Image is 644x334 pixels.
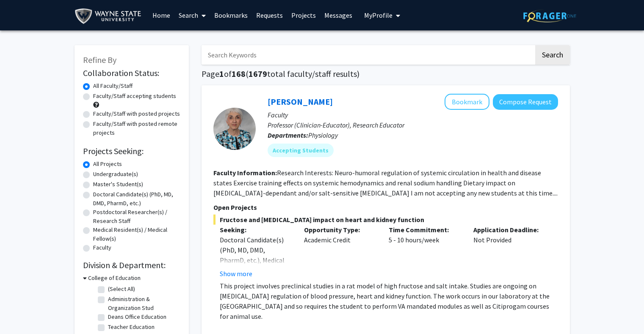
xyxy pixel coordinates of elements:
span: Fructose and [MEDICAL_DATA] impact on heart and kidney function [213,215,558,225]
span: 1 [219,68,224,79]
p: Faculty [268,110,558,120]
label: Faculty/Staff accepting students [93,92,176,100]
button: Show more [220,269,252,279]
p: Open Projects [213,202,558,212]
div: Doctoral Candidate(s) (PhD, MD, DMD, PharmD, etc.), Medical Resident(s) / Medical Fellow(s) [220,235,292,285]
label: All Projects [93,160,122,168]
p: Time Commitment: [389,225,461,235]
p: Professor (Clinician-Educator), Research Educator [268,120,558,130]
p: Opportunity Type: [304,225,376,235]
label: Master's Student(s) [93,180,143,189]
a: Requests [252,0,287,30]
label: Undergraduate(s) [93,170,138,179]
div: Not Provided [467,225,552,279]
span: 1679 [249,68,267,79]
a: Home [148,0,174,30]
label: Faculty [93,243,111,252]
a: Messages [320,0,357,30]
button: Add Rossi Noreen to Bookmarks [445,94,489,110]
h1: Page of ( total faculty/staff results) [202,69,570,79]
label: Administration & Organization Stud [108,295,178,312]
span: 168 [232,68,246,79]
h2: Projects Seeking: [83,146,180,156]
button: Search [535,45,570,65]
label: (Select All) [108,285,135,293]
p: This project involves preclinical studies in a rat model of high fructose and salt intake. Studie... [220,281,558,321]
label: Faculty/Staff with posted projects [93,109,180,118]
label: All Faculty/Staff [93,81,133,90]
span: Refine By [83,54,116,65]
img: Wayne State University Logo [75,7,145,26]
a: Search [174,0,210,30]
input: Search Keywords [202,45,534,65]
label: Faculty/Staff with posted remote projects [93,119,180,137]
span: My Profile [364,11,392,19]
h2: Division & Department: [83,260,180,270]
a: [PERSON_NAME] [268,96,333,107]
b: Departments: [268,131,308,139]
mat-chip: Accepting Students [268,144,334,157]
iframe: Chat [6,296,36,328]
h2: Collaboration Status: [83,68,180,78]
div: 5 - 10 hours/week [382,225,467,279]
button: Compose Request to Rossi Noreen [493,94,558,110]
div: Academic Credit [298,225,382,279]
h3: College of Education [88,274,141,282]
label: Teacher Education [108,323,155,331]
img: ForagerOne Logo [523,9,576,22]
span: Physiology [308,131,338,139]
a: Projects [287,0,320,30]
label: Postdoctoral Researcher(s) / Research Staff [93,208,180,225]
p: Application Deadline: [473,225,545,235]
label: Deans Office Education [108,312,166,321]
label: Medical Resident(s) / Medical Fellow(s) [93,225,180,243]
a: Bookmarks [210,0,252,30]
label: Doctoral Candidate(s) (PhD, MD, DMD, PharmD, etc.) [93,190,180,208]
p: Seeking: [220,225,292,235]
fg-read-more: Research Interests: Neuro-humoral regulation of systemic circulation in health and disease states... [213,168,558,197]
b: Faculty Information: [213,168,277,177]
